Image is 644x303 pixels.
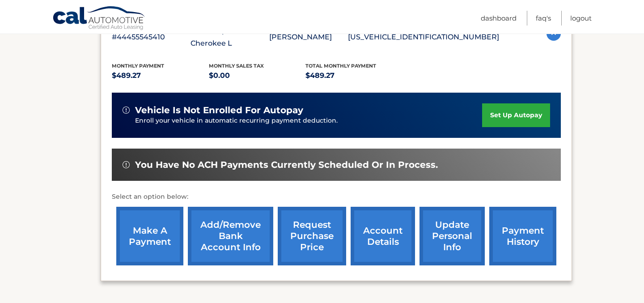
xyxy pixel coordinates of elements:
a: FAQ's [536,11,551,26]
a: Cal Automotive [52,6,146,32]
p: $489.27 [112,69,209,82]
span: You have no ACH payments currently scheduled or in process. [135,159,438,171]
a: Add/Remove bank account info [188,207,273,265]
a: update personal info [419,207,485,265]
span: vehicle is not enrolled for autopay [135,105,303,116]
p: [PERSON_NAME] [269,31,348,43]
span: Monthly sales Tax [209,63,264,69]
p: Enroll your vehicle in automatic recurring payment deduction. [135,116,482,126]
p: [US_VEHICLE_IDENTIFICATION_NUMBER] [348,31,499,43]
p: $489.27 [305,69,402,82]
a: make a payment [116,207,183,265]
p: $0.00 [209,69,306,82]
p: #44455545410 [112,31,191,43]
a: Logout [570,11,592,26]
a: request purchase price [278,207,346,265]
a: Dashboard [481,11,517,26]
img: alert-white.svg [123,107,130,114]
a: account details [351,207,415,265]
span: Monthly Payment [112,63,164,69]
span: Total Monthly Payment [305,63,376,69]
p: Select an option below: [112,192,561,202]
p: 2023 Jeep Grand Cherokee L [191,25,269,50]
img: alert-white.svg [123,161,130,168]
a: payment history [489,207,556,265]
a: set up autopay [482,103,550,127]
